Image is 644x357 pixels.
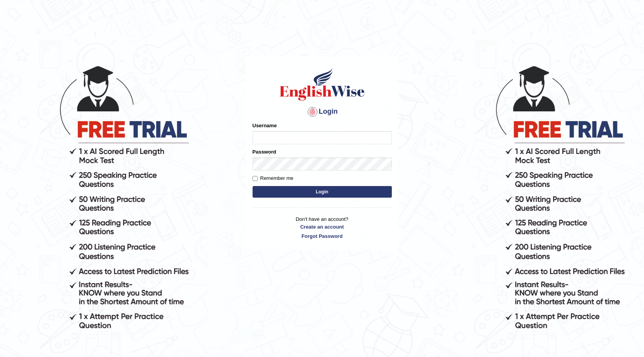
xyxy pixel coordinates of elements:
[253,215,392,239] p: Don't have an account?
[253,106,392,118] h4: Login
[253,223,392,231] a: Create an account
[253,232,392,240] a: Forgot Password
[278,67,366,102] img: Logo of English Wise sign in for intelligent practice with AI
[253,148,276,155] label: Password
[253,186,392,198] button: Login
[253,176,258,181] input: Remember me
[253,122,277,129] label: Username
[253,174,294,182] label: Remember me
